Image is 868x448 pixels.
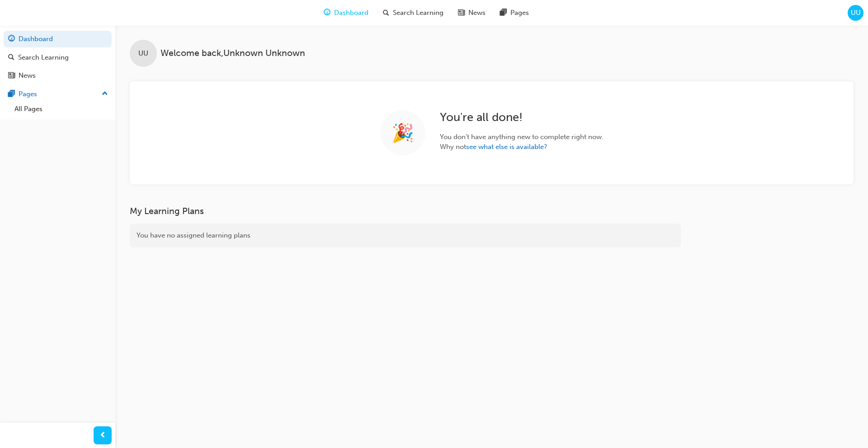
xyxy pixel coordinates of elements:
[466,143,547,151] a: see what else is available?
[4,86,112,103] button: Pages
[376,4,451,22] a: search-iconSearch Learning
[130,206,681,216] h3: My Learning Plans
[11,102,112,116] a: All Pages
[500,7,507,19] span: pages-icon
[130,224,681,247] div: You have no assigned learning plans
[392,128,414,138] span: 🎉
[316,4,376,22] a: guage-iconDashboard
[440,142,604,152] span: Why not
[19,70,36,81] div: News
[4,67,112,84] a: News
[160,48,305,59] span: Welcome back , Unknown Unknown
[138,48,148,59] span: UU
[458,7,465,19] span: news-icon
[18,52,69,63] div: Search Learning
[334,8,368,18] span: Dashboard
[102,88,108,100] span: up-icon
[851,8,861,18] span: UU
[324,7,330,19] span: guage-icon
[4,49,112,66] a: Search Learning
[451,4,493,22] a: news-iconNews
[383,7,389,19] span: search-icon
[8,35,15,43] span: guage-icon
[4,31,112,47] a: Dashboard
[440,132,604,142] span: You don ' t have anything new to complete right now.
[8,72,15,80] span: news-icon
[848,5,863,21] button: UU
[19,89,37,99] div: Pages
[440,110,604,125] h2: You ' re all done!
[393,8,443,18] span: Search Learning
[4,29,112,86] button: DashboardSearch LearningNews
[99,430,106,441] span: prev-icon
[468,8,486,18] span: News
[8,54,14,62] span: search-icon
[8,90,15,98] span: pages-icon
[493,4,536,22] a: pages-iconPages
[510,8,529,18] span: Pages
